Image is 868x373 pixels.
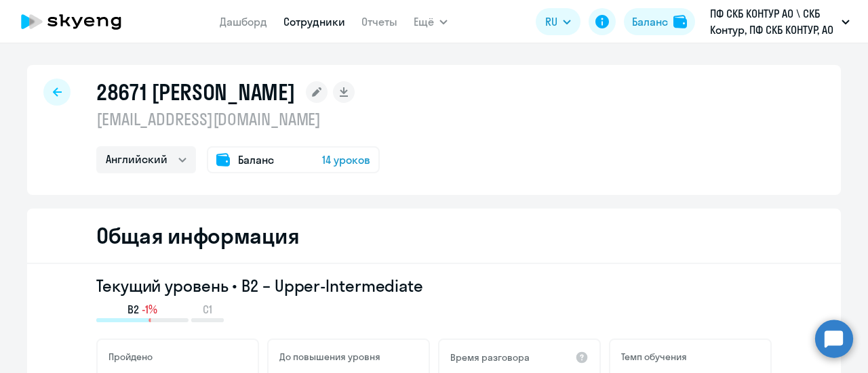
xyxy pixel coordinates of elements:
img: balance [673,15,687,28]
h5: Пройдено [108,351,153,363]
span: Ещё [414,14,434,30]
h5: Время разговора [450,351,530,364]
span: -1% [142,302,157,317]
a: Сотрудники [283,15,345,28]
span: C1 [203,302,212,317]
a: Отчеты [361,15,397,28]
a: Дашборд [220,15,267,28]
button: ПФ СКБ КОНТУР АО \ СКБ Контур, ПФ СКБ КОНТУР, АО [703,5,856,38]
button: RU [536,8,580,35]
span: 14 уроков [322,152,370,168]
p: [EMAIL_ADDRESS][DOMAIN_NAME] [96,108,380,130]
button: Балансbalance [624,8,695,35]
h1: 28671 [PERSON_NAME] [96,79,295,106]
p: ПФ СКБ КОНТУР АО \ СКБ Контур, ПФ СКБ КОНТУР, АО [710,5,836,38]
h3: Текущий уровень • B2 – Upper-Intermediate [96,275,772,297]
span: B2 [127,302,139,317]
h5: До повышения уровня [279,351,380,363]
span: Баланс [238,152,274,168]
h5: Темп обучения [621,351,687,363]
button: Ещё [414,8,448,35]
div: Баланс [632,14,668,30]
span: RU [545,14,557,30]
h2: Общая информация [96,222,299,249]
